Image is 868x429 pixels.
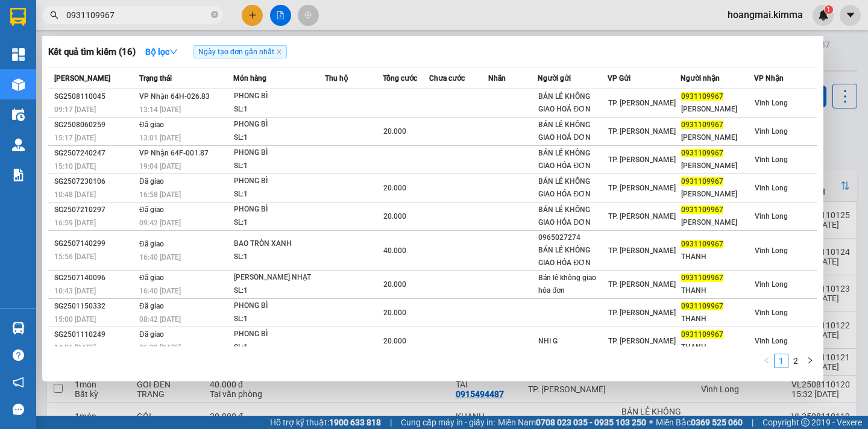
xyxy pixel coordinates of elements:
[608,308,676,317] span: TP. [PERSON_NAME]
[139,219,181,227] span: 09:42 [DATE]
[54,147,136,160] div: SG2507240247
[54,204,136,216] div: SG2507210297
[759,354,774,368] li: Previous Page
[383,308,406,317] span: 20.000
[681,251,753,263] div: THANH
[13,377,24,388] span: notification
[429,74,465,83] span: Chưa cước
[681,103,753,116] div: [PERSON_NAME]
[755,184,788,192] span: Vĩnh Long
[775,354,788,368] a: 1
[538,335,607,348] div: NHI G
[755,280,788,289] span: Vĩnh Long
[608,184,676,192] span: TP. [PERSON_NAME]
[54,272,136,284] div: SG2507140096
[211,11,218,18] span: close-circle
[139,287,181,295] span: 16:40 [DATE]
[538,74,571,83] span: Người gửi
[681,205,723,214] span: 0931109967
[763,357,770,364] span: left
[681,92,723,101] span: 0931109967
[788,354,803,368] li: 2
[12,48,25,61] img: dashboard-icon
[383,246,406,255] span: 40.000
[48,46,136,58] h3: Kết quả tìm kiếm ( 16 )
[234,237,324,251] div: BAO TRÒN XANH
[13,349,24,361] span: question-circle
[755,127,788,136] span: Vĩnh Long
[13,404,24,415] span: message
[233,74,266,83] span: Món hàng
[139,149,209,157] span: VP Nhận 64F-001.87
[139,205,164,214] span: Đã giao
[139,105,181,114] span: 13:14 [DATE]
[234,203,324,216] div: PHONG BÌ
[139,343,181,352] span: 06:38 [DATE]
[54,328,136,341] div: SG2501110249
[54,74,110,83] span: [PERSON_NAME]
[139,302,164,310] span: Đã giao
[608,246,676,255] span: TP. [PERSON_NAME]
[789,354,802,368] a: 2
[681,313,753,325] div: THANH
[538,90,607,116] div: BÁN LẺ KHÔNG GIAO HOÁ ĐƠN
[234,131,324,145] div: SL: 1
[681,240,723,248] span: 0931109967
[755,155,788,164] span: Vĩnh Long
[12,78,25,91] img: warehouse-icon
[12,139,25,151] img: warehouse-icon
[169,48,178,56] span: down
[754,74,784,83] span: VP Nhận
[681,160,753,172] div: [PERSON_NAME]
[234,160,324,173] div: SL: 1
[538,231,607,244] div: 0965027274
[54,343,96,352] span: 14:06 [DATE]
[681,149,723,157] span: 0931109967
[538,175,607,201] div: BÁN LẺ KHÔNG GIAO HÓA ĐƠN
[12,322,25,334] img: warehouse-icon
[139,253,181,261] span: 16:40 [DATE]
[681,74,720,83] span: Người nhận
[234,216,324,230] div: SL: 1
[681,284,753,297] div: THANH
[608,155,676,164] span: TP. [PERSON_NAME]
[54,90,136,103] div: SG2508110045
[145,47,178,57] strong: Bộ lọc
[234,118,324,131] div: PHONG BÌ
[383,74,417,83] span: Tổng cước
[54,237,136,250] div: SG2507140299
[12,108,25,121] img: warehouse-icon
[681,131,753,144] div: [PERSON_NAME]
[139,121,164,129] span: Đã giao
[681,121,723,129] span: 0931109967
[681,302,723,310] span: 0931109967
[139,240,164,248] span: Đã giao
[538,272,607,297] div: Bán lẻ không giao hóa đơn
[681,330,723,339] span: 0931109967
[234,146,324,160] div: PHONG BÌ
[681,274,723,282] span: 0931109967
[383,127,406,136] span: 20.000
[488,74,506,83] span: Nhãn
[608,212,676,221] span: TP. [PERSON_NAME]
[234,341,324,354] div: SL: 1
[234,251,324,264] div: SL: 1
[54,162,96,171] span: 15:10 [DATE]
[54,252,96,261] span: 15:56 [DATE]
[139,162,181,171] span: 19:04 [DATE]
[54,219,96,227] span: 16:59 [DATE]
[383,280,406,289] span: 20.000
[234,313,324,326] div: SL: 1
[681,188,753,201] div: [PERSON_NAME]
[54,315,96,324] span: 15:00 [DATE]
[681,216,753,229] div: [PERSON_NAME]
[54,119,136,131] div: SG2508060259
[276,49,282,55] span: close
[139,330,164,339] span: Đã giao
[538,244,607,269] div: BÁN LẺ KHÔNG GIAO HÓA ĐƠN
[54,175,136,188] div: SG2507230106
[234,188,324,201] div: SL: 1
[538,119,607,144] div: BÁN LẺ KHÔNG GIAO HOÁ ĐƠN
[139,315,181,324] span: 08:42 [DATE]
[50,11,58,19] span: search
